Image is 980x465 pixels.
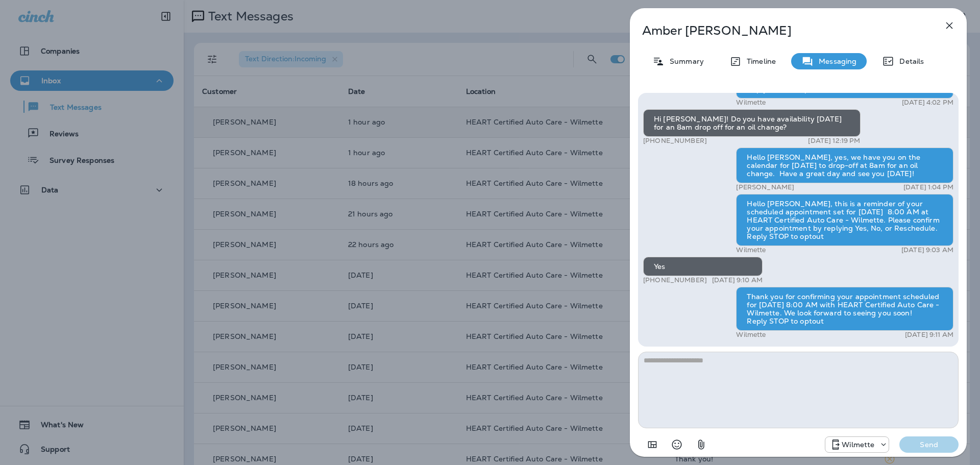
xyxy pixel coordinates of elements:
p: [PERSON_NAME] [736,183,794,191]
button: Add in a premade template [642,434,663,455]
button: Select an emoji [667,434,687,455]
p: [DATE] 1:04 PM [903,183,953,191]
p: Wilmette [842,440,874,449]
p: Amber [PERSON_NAME] [642,23,921,38]
div: Hello [PERSON_NAME], yes, we have you on the calendar for [DATE] to drop-off at 8am for an oil ch... [736,148,953,183]
p: [DATE] 9:11 AM [905,331,953,339]
p: Wilmette [736,246,766,254]
p: [PHONE_NUMBER] [643,137,707,145]
p: [DATE] 9:10 AM [712,276,763,284]
p: Wilmette [736,99,766,107]
p: [DATE] 9:03 AM [901,246,953,254]
div: +1 (847) 865-9557 [825,438,889,451]
div: Hello [PERSON_NAME], this is a reminder of your scheduled appointment set for [DATE] 8:00 AM at H... [736,194,953,246]
div: Thank you for confirming your appointment scheduled for [DATE] 8:00 AM with HEART Certified Auto ... [736,287,953,331]
div: Yes [643,257,763,276]
p: [DATE] 12:19 PM [808,137,860,145]
div: Hi [PERSON_NAME]! Do you have availability [DATE] for an 8am drop off for an oil change? [643,109,861,137]
p: Timeline [742,57,776,65]
p: Messaging [814,57,856,65]
p: Wilmette [736,331,766,339]
p: [DATE] 4:02 PM [902,99,953,107]
p: Details [894,57,924,65]
p: Summary [665,57,704,65]
p: [PHONE_NUMBER] [643,276,707,284]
